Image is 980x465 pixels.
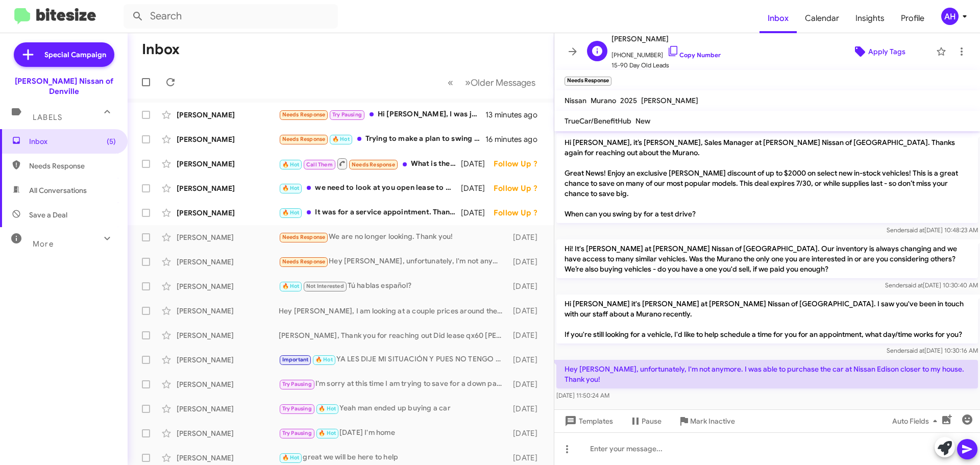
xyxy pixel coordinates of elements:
[797,4,847,33] a: Calendar
[177,404,279,414] div: [PERSON_NAME]
[442,72,459,93] button: Previous
[508,257,546,267] div: [DATE]
[177,134,279,144] div: [PERSON_NAME]
[690,412,735,430] span: Mark Inactive
[847,4,893,33] span: Insights
[279,207,461,218] div: It was for a service appointment. Thanks.
[621,412,670,430] button: Pause
[318,405,336,412] span: 🔥 Hot
[448,76,453,89] span: «
[905,281,923,289] span: said at
[282,185,300,191] span: 🔥 Hot
[556,133,978,223] p: Hi [PERSON_NAME], it’s [PERSON_NAME], Sales Manager at [PERSON_NAME] Nissan of [GEOGRAPHIC_DATA]....
[565,96,586,105] span: Nissan
[508,306,546,316] div: [DATE]
[177,306,279,316] div: [PERSON_NAME]
[177,428,279,438] div: [PERSON_NAME]
[279,306,508,316] div: Hey [PERSON_NAME], I am looking at a couple prices around the east coast before jumping into a de...
[641,96,698,105] span: [PERSON_NAME]
[556,360,978,388] p: Hey [PERSON_NAME], unfortunately, I'm not anymore. I was able to purchase the car at Nissan Ediso...
[884,412,949,430] button: Auto Fields
[461,208,494,218] div: [DATE]
[670,412,743,430] button: Mark Inactive
[177,281,279,291] div: [PERSON_NAME]
[508,404,546,414] div: [DATE]
[142,41,180,58] h1: Inbox
[508,281,546,291] div: [DATE]
[279,133,485,145] div: Trying to make a plan to swing by around 6:00ish, after work [DATE].
[620,96,637,105] span: 2025
[282,111,326,118] span: Needs Response
[279,452,508,463] div: great we will be here to help
[906,347,924,354] span: said at
[556,295,978,344] p: Hi [PERSON_NAME] it's [PERSON_NAME] at [PERSON_NAME] Nissan of [GEOGRAPHIC_DATA]. I saw you've be...
[282,161,300,168] span: 🔥 Hot
[759,4,797,33] span: Inbox
[282,454,300,461] span: 🔥 Hot
[893,4,933,33] a: Profile
[107,136,116,146] span: (5)
[14,42,114,67] a: Special Campaign
[279,280,508,292] div: Tú hablas español?
[282,136,326,142] span: Needs Response
[868,42,905,61] span: Apply Tags
[29,161,116,171] span: Needs Response
[591,96,616,105] span: Murano
[279,231,508,243] div: We are no longer looking. Thank you!
[906,226,924,234] span: said at
[332,111,362,118] span: Try Pausing
[461,159,494,169] div: [DATE]
[279,330,508,340] div: [PERSON_NAME], Thank you for reaching out Did lease qx60 [PERSON_NAME] Found leasing competitve, ...
[29,136,116,146] span: Inbox
[282,430,312,436] span: Try Pausing
[508,428,546,438] div: [DATE]
[177,208,279,218] div: [PERSON_NAME]
[461,183,494,193] div: [DATE]
[279,157,461,170] div: What is the best you can do with price
[44,50,106,60] span: Special Campaign
[485,134,546,144] div: 16 minutes ago
[282,283,300,289] span: 🔥 Hot
[332,136,350,142] span: 🔥 Hot
[177,183,279,193] div: [PERSON_NAME]
[442,72,542,93] nav: Page navigation example
[887,347,978,354] span: Sender [DATE] 10:30:16 AM
[508,379,546,389] div: [DATE]
[33,113,62,122] span: Labels
[279,256,508,267] div: Hey [PERSON_NAME], unfortunately, I'm not anymore. I was able to purchase the car at Nissan Ediso...
[892,412,941,430] span: Auto Fields
[667,51,721,59] a: Copy Number
[611,33,721,45] span: [PERSON_NAME]
[177,330,279,340] div: [PERSON_NAME]
[565,116,631,126] span: TrueCar/BenefitHub
[459,72,542,93] button: Next
[352,161,395,168] span: Needs Response
[611,60,721,70] span: 15-90 Day Old Leads
[282,258,326,265] span: Needs Response
[635,116,650,126] span: New
[282,209,300,216] span: 🔥 Hot
[279,109,485,120] div: Hi [PERSON_NAME], I was just exchanging some messages with [PERSON_NAME]. I was planning to come ...
[282,405,312,412] span: Try Pausing
[494,208,546,218] div: Follow Up ?
[33,239,54,249] span: More
[279,182,461,194] div: we need to look at you open lease to be able work out a good deal on a new can you pick a time an...
[177,355,279,365] div: [PERSON_NAME]
[611,45,721,60] span: [PHONE_NUMBER]
[494,183,546,193] div: Follow Up ?
[282,234,326,240] span: Needs Response
[124,4,338,29] input: Search
[885,281,978,289] span: Sender [DATE] 10:30:40 AM
[556,239,978,278] p: Hi! It's [PERSON_NAME] at [PERSON_NAME] Nissan of [GEOGRAPHIC_DATA]. Our inventory is always chan...
[177,110,279,120] div: [PERSON_NAME]
[177,379,279,389] div: [PERSON_NAME]
[642,412,661,430] span: Pause
[933,8,969,25] button: AH
[508,232,546,242] div: [DATE]
[941,8,959,25] div: AH
[282,356,309,363] span: Important
[485,110,546,120] div: 13 minutes ago
[508,453,546,463] div: [DATE]
[177,232,279,242] div: [PERSON_NAME]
